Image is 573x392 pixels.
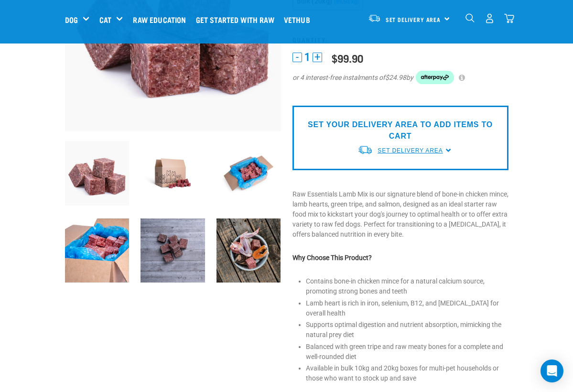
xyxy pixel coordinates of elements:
[385,73,406,83] span: $24.98
[300,119,501,142] p: SET YOUR DELIVERY AREA TO ADD ITEMS TO CART
[281,0,317,39] a: Vethub
[292,71,508,84] div: or 4 interest-free instalments of by
[141,141,205,206] img: Raw Essentials Bulk 10kg Raw Dog Food Box Exterior Design
[216,141,281,206] img: Raw Essentials Bulk 10kg Raw Dog Food Box
[65,218,130,283] img: Raw Essentials 2024 July2597
[306,320,508,340] li: Supports optimal digestion and nutrient absorption, mimicking the natural prey diet
[313,53,322,62] button: +
[332,52,363,64] div: $99.90
[292,189,508,240] p: Raw Essentials Lamb Mix is our signature blend of bone-in chicken mince, lamb hearts, green tripe...
[99,14,111,25] a: Cat
[465,13,475,22] img: home-icon-1@2x.png
[306,342,508,362] li: Balanced with green tripe and raw meaty bones for a complete and well-rounded diet
[304,52,310,62] span: 1
[292,254,372,261] strong: Why Choose This Product?
[378,147,443,154] span: Set Delivery Area
[386,18,441,21] span: Set Delivery Area
[541,359,563,382] div: Open Intercom Messenger
[65,14,78,25] a: Dog
[504,13,514,23] img: home-icon@2x.png
[292,53,302,62] button: -
[141,218,205,283] img: Lamb Mix
[306,298,508,318] li: Lamb heart is rich in iron, selenium, B12, and [MEDICAL_DATA] for overall health
[357,145,373,155] img: van-moving.png
[416,71,454,84] img: Afterpay
[368,14,381,22] img: van-moving.png
[485,13,495,23] img: user.png
[306,276,508,296] li: Contains bone-in chicken mince for a natural calcium source, promoting strong bones and teeth
[130,0,193,39] a: Raw Education
[194,0,281,39] a: Get started with Raw
[65,141,130,206] img: ?1041 RE Lamb Mix 01
[216,218,281,283] img: Assortment of Raw Essentials Ingredients Including, Salmon Fillet, Cubed Beef And Tripe, Turkey W...
[306,363,508,383] li: Available in bulk 10kg and 20kg boxes for multi-pet households or those who want to stock up and ...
